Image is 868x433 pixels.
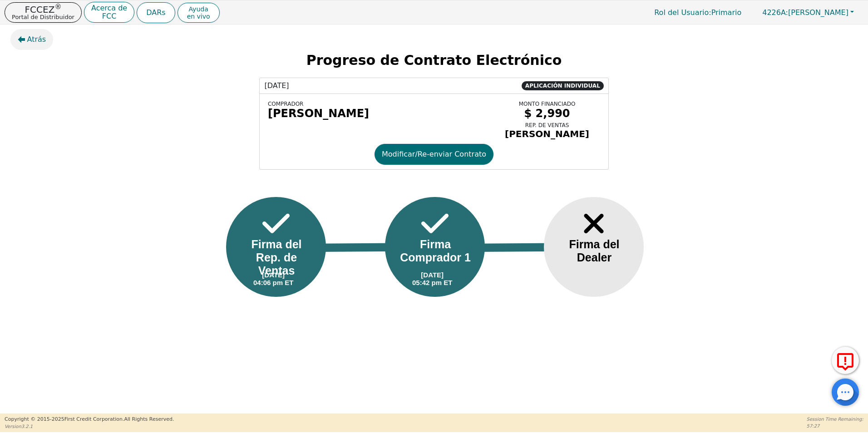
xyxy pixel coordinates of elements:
[654,8,711,17] span: Rol del Usuario :
[494,128,600,139] div: [PERSON_NAME]
[5,2,82,23] button: FCCEZ®Portal de Distribuidor
[807,423,863,429] p: 57:27
[91,5,127,12] p: Acerca de
[91,13,127,20] p: FCC
[5,416,174,423] p: Copyright © 2015- 2025 First Credit Corporation.
[5,423,174,430] p: Version 3.2.1
[264,80,289,91] span: [DATE]
[240,238,313,277] div: Firma del Rep. de Ventas
[645,4,750,21] a: Rol del Usuario:Primario
[124,416,174,422] span: All Rights Reserved.
[12,14,74,20] p: Portal de Distribuidor
[522,81,604,90] span: APLICACIÓN INDIVIDUAL
[494,122,600,128] div: REP. DE VENTAS
[645,4,750,21] p: Primario
[268,101,487,107] div: COMPRADOR
[762,8,848,17] span: [PERSON_NAME]
[268,107,487,120] div: [PERSON_NAME]
[253,271,293,286] div: [DATE] 04:06 pm ET
[187,5,210,13] span: Ayuda
[412,271,452,286] div: [DATE] 05:42 pm ET
[10,29,54,50] button: Atrás
[472,243,567,252] img: Line
[494,107,600,120] div: $ 2,990
[753,5,863,20] button: 4226A:[PERSON_NAME]
[375,144,493,165] button: Modificar/Re-enviar Contrato
[27,34,46,45] span: Atrás
[187,13,210,20] span: en vivo
[12,5,74,14] p: FCCEZ
[178,3,220,23] button: Ayudaen vivo
[832,347,859,374] button: Reportar Error a FCC
[807,416,863,423] p: Session Time Remaining:
[10,52,858,69] h2: Progreso de Contrato Electrónico
[54,3,61,11] sup: ®
[421,208,449,239] img: Frame
[762,8,788,17] span: 4226A:
[262,208,290,239] img: Frame
[580,208,607,239] img: Frame
[399,238,472,264] div: Firma Comprador 1
[84,2,134,23] button: Acerca deFCC
[137,2,175,23] button: DARs
[494,101,600,107] div: MONTO FINANCIADO
[557,238,631,264] div: Firma del Dealer
[313,243,408,252] img: Line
